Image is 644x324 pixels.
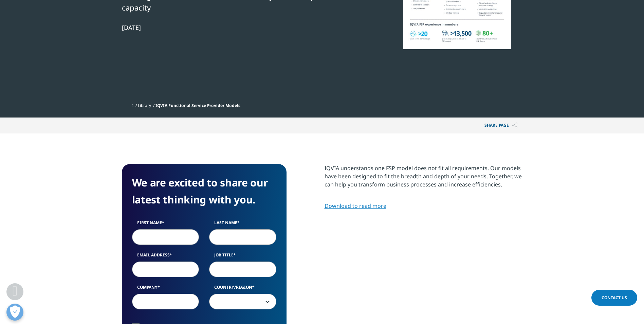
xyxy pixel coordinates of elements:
[325,164,522,194] p: IQVIA understands one FSP model does not fit all requirements. Our models have been designed to f...
[512,123,517,128] img: Share PAGE
[479,118,522,133] button: Share PAGEShare PAGE
[155,103,240,108] span: IQVIA Functional Service Provider Models
[325,202,386,210] a: Download to read more
[602,295,627,301] span: Contact Us
[132,252,199,262] label: Email Address
[591,290,637,306] a: Contact Us
[122,23,355,32] div: [DATE]
[479,118,522,133] p: Share PAGE
[209,252,276,262] label: Job Title
[209,284,276,294] label: Country/Region
[132,220,199,229] label: First Name
[209,220,276,229] label: Last Name
[132,174,276,208] h4: We are excited to share our latest thinking with you.
[132,284,199,294] label: Company
[6,304,23,321] button: Open Preferences
[138,103,151,108] a: Library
